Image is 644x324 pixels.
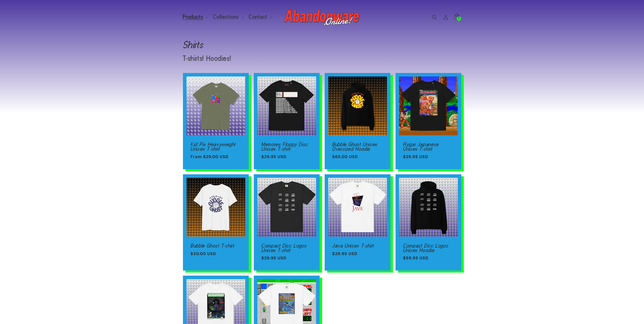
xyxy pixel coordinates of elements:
summary: Collections [210,12,246,22]
a: Compact Disc Logos Unisex T-shirt [261,243,312,252]
a: Abandonware [282,5,362,29]
span: Collections [213,15,239,19]
a: Bubble Ghost Unisex Oversized Hoodie [332,142,383,151]
a: Compact Disc Logos Unisex Hoodie [403,243,454,252]
a: Kid Pix Heavyweight Unisex T-shirt [191,142,241,151]
a: Rygar Japanese Unisex T-shirt [403,142,454,151]
summary: Search [429,12,440,23]
a: Bubble Ghost T-shirt [191,243,241,248]
span: Products [183,15,204,19]
a: Java Unisex T-shirt [332,243,383,248]
span: 1 [458,16,460,21]
img: Abandonware [284,7,360,27]
summary: Products [180,12,211,22]
p: T-shirts! Hoodies! [183,55,368,62]
a: Memorex Floppy Disc Unisex T-shirt [261,142,312,151]
h1: Shirts [183,41,461,49]
span: Contact [249,15,267,19]
summary: Contact [246,12,274,22]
